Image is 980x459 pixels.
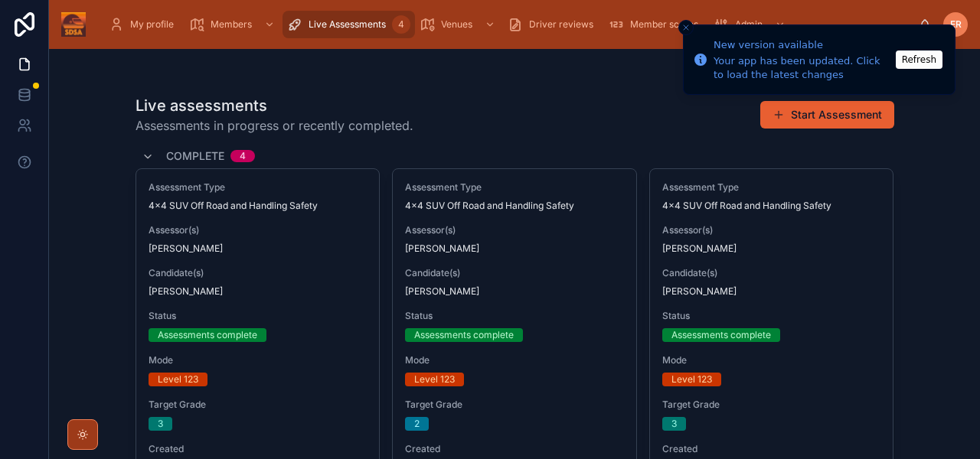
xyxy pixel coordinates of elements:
[392,15,410,34] div: 4
[671,373,712,386] div: Level 123
[240,150,246,162] div: 4
[166,148,224,164] span: Complete
[529,18,593,31] span: Driver reviews
[662,354,881,366] span: Mode
[662,285,881,298] span: [PERSON_NAME]
[415,11,503,38] a: Venues
[405,399,624,411] span: Target Grade
[405,200,574,212] span: 4x4 SUV Off Road and Handling Safety
[149,224,367,236] span: Assessor(s)
[630,18,698,31] span: Member scores
[678,20,694,35] button: Close toast
[662,399,881,411] span: Target Grade
[414,328,514,342] div: Assessments complete
[130,18,174,31] span: My profile
[149,310,367,322] span: Status
[149,243,367,255] span: [PERSON_NAME]
[662,181,881,194] span: Assessment Type
[671,417,677,431] div: 3
[149,200,318,212] span: 4x4 SUV Off Road and Handling Safety
[604,11,709,38] a: Member scores
[662,200,831,212] span: 4x4 SUV Off Road and Handling Safety
[185,11,283,38] a: Members
[158,373,198,386] div: Level 123
[662,267,881,279] span: Candidate(s)
[211,18,252,31] span: Members
[714,54,891,82] div: Your app has been updated. Click to load the latest changes
[714,37,891,53] div: New version available
[405,443,624,455] span: Created
[104,11,185,38] a: My profile
[149,181,367,194] span: Assessment Type
[405,224,624,236] span: Assessor(s)
[709,11,793,38] a: Admin
[283,11,415,38] a: Live Assessments4
[405,267,624,279] span: Candidate(s)
[405,354,624,366] span: Mode
[149,354,367,366] span: Mode
[896,50,942,69] button: Refresh
[158,328,257,342] div: Assessments complete
[414,373,455,386] div: Level 123
[671,328,771,342] div: Assessments complete
[503,11,604,38] a: Driver reviews
[662,224,881,236] span: Assessor(s)
[662,443,881,455] span: Created
[405,181,624,194] span: Assessment Type
[149,285,367,298] span: [PERSON_NAME]
[149,267,367,279] span: Candidate(s)
[149,443,367,455] span: Created
[405,243,624,255] span: [PERSON_NAME]
[760,101,894,129] button: Start Assessment
[149,399,367,411] span: Target Grade
[309,18,386,31] span: Live Assessments
[136,116,413,135] span: Assessments in progress or recently completed.
[158,417,163,431] div: 3
[405,285,624,298] span: [PERSON_NAME]
[405,310,624,322] span: Status
[98,8,919,41] div: scrollable content
[61,12,86,37] img: App logo
[414,417,420,431] div: 2
[136,95,413,116] h1: Live assessments
[662,310,881,322] span: Status
[662,243,881,255] span: [PERSON_NAME]
[441,18,472,31] span: Venues
[950,18,962,31] span: ER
